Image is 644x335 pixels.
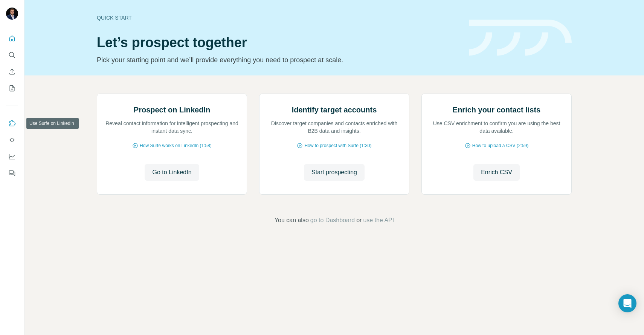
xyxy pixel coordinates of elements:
h2: Identify target accounts [292,104,377,115]
button: Dashboard [6,150,18,163]
button: use the API [363,216,394,225]
img: Avatar [6,8,18,20]
button: Feedback [6,166,18,180]
h2: Prospect on LinkedIn [134,104,210,115]
button: Start prospecting [304,164,365,181]
button: My lists [6,81,18,95]
p: Reveal contact information for intelligent prospecting and instant data sync. [105,120,239,135]
span: How Surfe works on LinkedIn (1:58) [140,142,212,149]
p: Use CSV enrichment to confirm you are using the best data available. [429,120,564,135]
h1: Let’s prospect together [97,35,460,50]
button: Quick start [6,32,18,45]
img: banner [469,20,572,56]
button: Enrich CSV [473,164,520,181]
div: Quick start [97,14,460,22]
span: Start prospecting [311,168,357,177]
p: Discover target companies and contacts enriched with B2B data and insights. [267,120,401,135]
h2: Enrich your contact lists [453,104,540,115]
div: Open Intercom Messenger [618,294,636,312]
span: You can also [275,216,309,225]
span: How to upload a CSV (2:59) [472,142,528,149]
button: Use Surfe API [6,133,18,147]
button: Go to LinkedIn [145,164,199,181]
span: Enrich CSV [481,168,512,177]
button: go to Dashboard [310,216,355,225]
button: Search [6,48,18,62]
span: Go to LinkedIn [152,168,191,177]
button: Use Surfe on LinkedIn [6,117,18,130]
button: Enrich CSV [6,65,18,78]
span: or [356,216,362,225]
span: How to prospect with Surfe (1:30) [304,142,371,149]
p: Pick your starting point and we’ll provide everything you need to prospect at scale. [97,55,460,65]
